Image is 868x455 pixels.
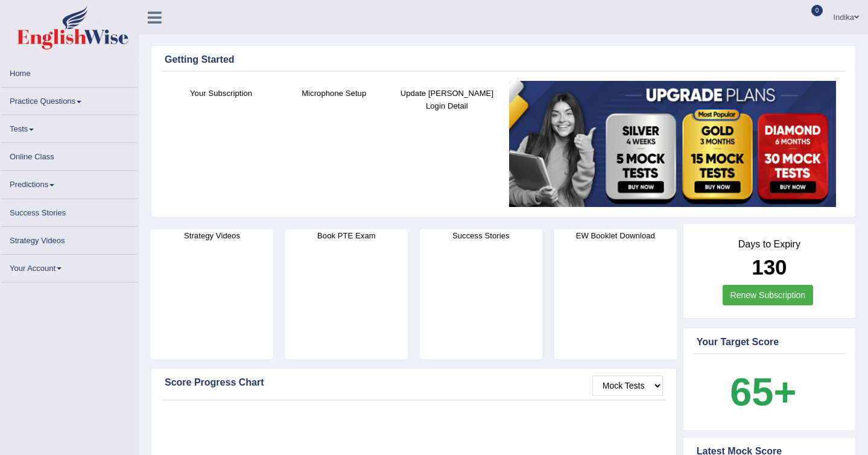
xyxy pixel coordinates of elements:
[554,229,677,242] h4: EW Booklet Download
[1,115,138,139] a: Tests
[1,227,138,250] a: Strategy Videos
[1,87,138,111] a: Practice Questions
[1,143,138,167] a: Online Class
[396,87,497,112] h4: Update [PERSON_NAME] Login Detail
[811,5,823,16] span: 0
[697,239,842,250] h4: Days to Expiry
[752,255,787,279] b: 130
[1,60,138,83] a: Home
[171,87,271,100] h4: Your Subscription
[284,87,384,100] h4: Microphone Setup
[165,52,842,67] div: Getting Started
[730,370,796,414] b: 65+
[1,255,138,278] a: Your Account
[165,375,663,390] div: Score Progress Chart
[723,285,814,305] a: Renew Subscription
[151,229,273,242] h4: Strategy Videos
[420,229,542,242] h4: Success Stories
[1,171,138,194] a: Predictions
[697,335,842,349] div: Your Target Score
[285,229,408,242] h4: Book PTE Exam
[1,199,138,223] a: Success Stories
[509,81,836,208] img: small5.jpg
